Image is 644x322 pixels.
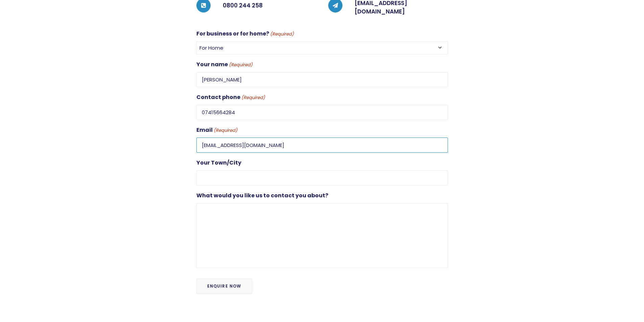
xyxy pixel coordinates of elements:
label: Email [196,125,237,135]
label: Your name [196,60,253,69]
label: What would you like us to contact you about? [196,191,328,200]
label: Contact phone [196,93,265,102]
label: For business or for home? [196,29,294,39]
span: (Required) [269,30,294,38]
span: (Required) [213,127,237,134]
input: Enquire Now [196,278,252,294]
span: (Required) [228,61,253,69]
label: Your Town/City [196,158,241,168]
span: (Required) [241,94,265,102]
iframe: Chatbot [599,277,635,313]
